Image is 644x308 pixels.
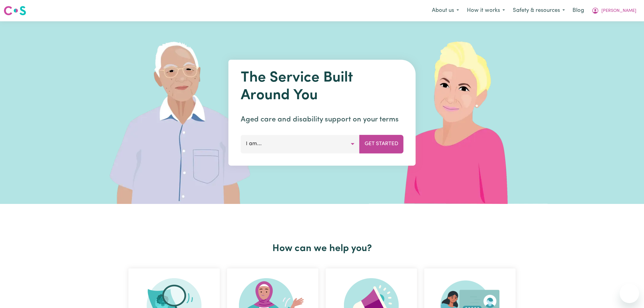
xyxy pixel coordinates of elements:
[620,284,639,303] iframe: Button to launch messaging window
[4,4,26,18] a: Careseekers logo
[241,69,404,104] h1: The Service Built Around You
[569,4,588,17] a: Blog
[463,4,509,17] button: How it works
[4,5,26,16] img: Careseekers logo
[601,8,636,14] span: [PERSON_NAME]
[125,243,519,254] h2: How can we help you?
[428,4,463,17] button: About us
[241,114,404,125] p: Aged care and disability support on your terms
[241,135,360,153] button: I am...
[359,135,404,153] button: Get Started
[509,4,569,17] button: Safety & resources
[588,4,640,17] button: My Account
